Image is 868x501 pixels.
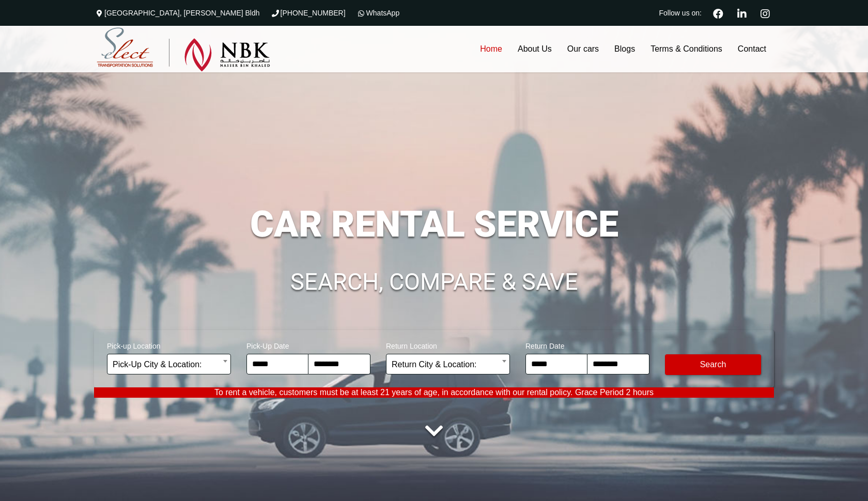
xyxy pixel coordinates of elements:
a: Our cars [560,26,607,72]
a: Terms & Conditions [643,26,730,72]
a: Home [472,26,510,72]
span: Return City & Location: [386,354,510,374]
a: Instagram [756,7,774,19]
a: WhatsApp [356,9,400,17]
span: Return City & Location: [392,354,504,375]
a: Linkedin [733,7,751,19]
a: Contact [730,26,774,72]
a: [PHONE_NUMBER] [270,9,346,17]
span: Return Date [525,335,649,354]
span: Pick-up Location [107,335,231,354]
h1: CAR RENTAL SERVICE [94,206,774,242]
span: Pick-Up City & Location: [113,354,225,375]
span: Return Location [386,335,510,354]
img: Select Rent a Car [97,27,270,72]
a: Facebook [709,7,727,19]
p: To rent a vehicle, customers must be at least 21 years of age, in accordance with our rental poli... [94,387,774,398]
span: Pick-Up City & Location: [107,354,231,374]
button: Modify Search [665,354,761,375]
h1: SEARCH, COMPARE & SAVE [94,270,774,294]
span: Pick-Up Date [246,335,370,354]
a: Blogs [607,26,643,72]
a: About Us [510,26,560,72]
